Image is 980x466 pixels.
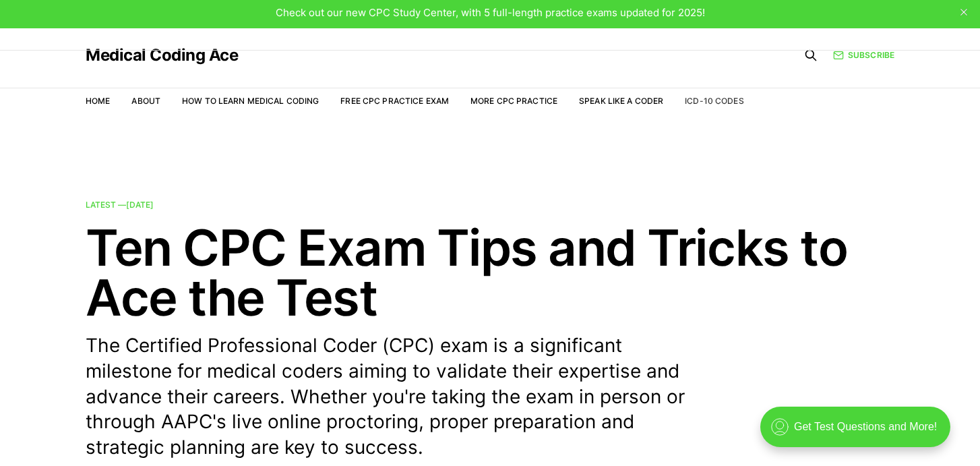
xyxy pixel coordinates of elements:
a: ICD-10 Codes [685,96,743,106]
a: Free CPC Practice Exam [340,96,449,106]
span: Check out our new CPC Study Center, with 5 full-length practice exams updated for 2025! [276,6,705,19]
a: Subscribe [833,49,894,61]
a: About [131,96,160,106]
a: How to Learn Medical Coding [182,96,319,106]
a: Speak Like a Coder [579,96,663,106]
p: The Certified Professional Coder (CPC) exam is a significant milestone for medical coders aiming ... [86,333,706,461]
a: Home [86,96,110,106]
a: More CPC Practice [470,96,557,106]
button: close [953,1,975,23]
time: [DATE] [126,200,154,210]
h2: Ten CPC Exam Tips and Tricks to Ace the Test [86,223,894,322]
iframe: portal-trigger [749,400,980,466]
span: Latest — [86,200,154,210]
a: Medical Coding Ace [86,47,238,63]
